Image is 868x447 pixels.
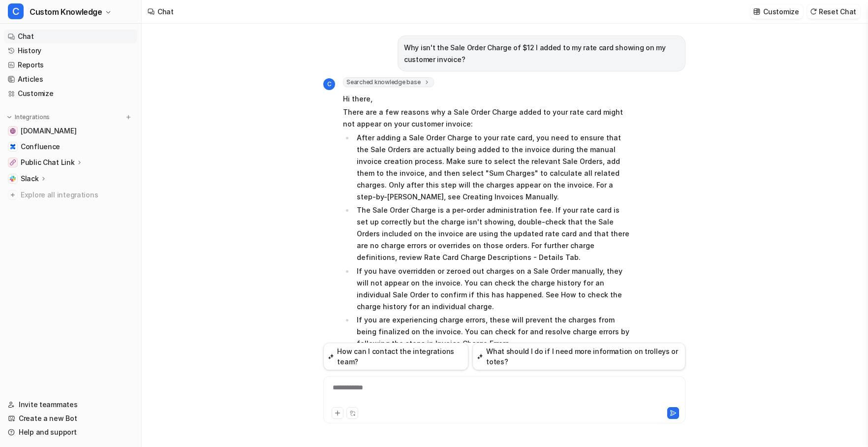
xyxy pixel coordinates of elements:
p: Slack [21,174,39,184]
button: How can I contact the integrations team? [323,343,468,370]
span: C [8,3,24,19]
span: Searched knowledge base [343,77,434,87]
p: Customize [763,6,799,17]
a: ConfluenceConfluence [4,140,137,154]
span: Confluence [21,142,60,152]
a: Create a new Bot [4,412,137,425]
p: There are a few reasons why a Sale Order Charge added to your rate card might not appear on your ... [343,106,631,130]
a: Chat [4,30,137,43]
img: Confluence [10,144,16,150]
a: Invite teammates [4,398,137,412]
p: The Sale Order Charge is a per-order administration fee. If your rate card is set up correctly bu... [357,204,631,263]
p: If you have overridden or zeroed out charges on a Sale Order manually, they will not appear on th... [357,265,631,313]
p: If you are experiencing charge errors, these will prevent the charges from being finalized on the... [357,314,631,350]
span: [DOMAIN_NAME] [21,126,76,136]
img: expand menu [6,114,13,121]
div: Chat [157,6,174,17]
button: Customize [750,4,803,19]
img: customize [753,8,760,15]
a: Reports [4,58,137,72]
img: Public Chat Link [10,160,16,165]
button: Reset Chat [807,4,860,19]
button: Integrations [4,112,53,122]
p: After adding a Sale Order Charge to your rate card, you need to ensure that the Sale Orders are a... [357,132,631,203]
img: explore all integrations [8,190,18,200]
p: Hi there, [343,93,631,105]
p: Public Chat Link [21,158,75,167]
p: Integrations [15,113,50,121]
img: reset [810,8,817,15]
a: Explore all integrations [4,188,137,202]
img: help.cartoncloud.com [10,128,16,134]
span: Explore all integrations [21,187,133,203]
a: Articles [4,72,137,86]
a: Customize [4,87,137,100]
a: Help and support [4,425,137,439]
p: Why isn't the Sale Order Charge of $12 I added to my rate card showing on my customer invoice? [404,42,679,65]
a: History [4,44,137,58]
span: C [323,78,335,90]
span: Custom Knowledge [30,5,102,19]
img: Slack [10,176,16,182]
img: menu_add.svg [125,114,132,121]
button: What should I do if I need more information on trolleys or totes? [472,343,685,370]
a: help.cartoncloud.com[DOMAIN_NAME] [4,124,137,138]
